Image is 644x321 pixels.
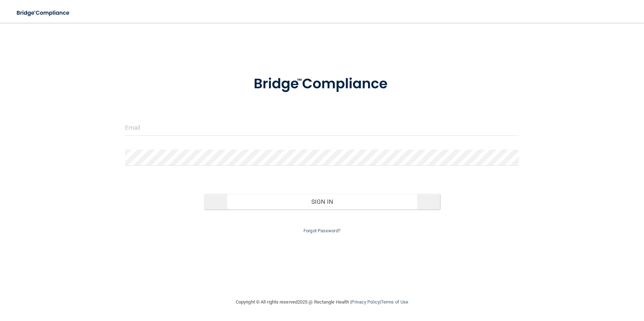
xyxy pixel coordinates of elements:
[381,299,408,305] a: Terms of Use
[351,299,379,305] a: Privacy Policy
[11,6,76,20] img: bridge_compliance_login_screen.278c3ca4.svg
[303,228,341,233] a: Forgot Password?
[204,194,440,209] button: Sign In
[521,270,635,299] iframe: Drift Widget Chat Controller
[192,291,452,314] div: Copyright © All rights reserved 2025 @ Rectangle Health | |
[125,120,519,136] input: Email
[239,66,405,103] img: bridge_compliance_login_screen.278c3ca4.svg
